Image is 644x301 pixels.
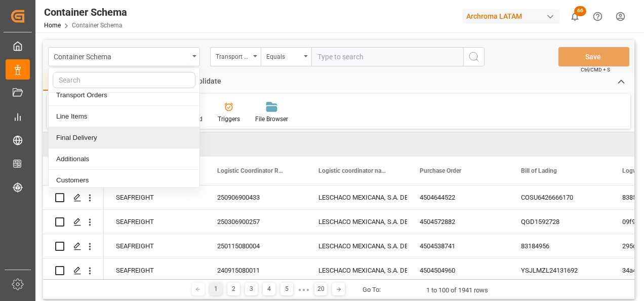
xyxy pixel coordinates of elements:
[49,106,199,127] div: Line Items
[210,47,261,66] button: open menu
[462,9,559,24] div: Archroma LATAM
[49,127,199,148] div: Final Delivery
[210,283,222,295] div: 1
[318,167,386,174] span: Logistic coordinator name
[463,47,485,66] button: search button
[509,234,610,258] div: 83184956
[280,283,293,295] div: 5
[175,73,229,91] div: Consolidate
[43,73,77,91] div: Home
[43,258,104,283] div: Press SPACE to select this row.
[314,283,327,295] div: 20
[48,47,200,66] button: close menu
[261,47,311,66] button: open menu
[205,210,306,234] div: 250306900257
[521,167,557,174] span: Bill of Lading
[49,170,199,191] div: Customers
[43,185,104,210] div: Press SPACE to select this row.
[44,22,61,29] a: Home
[509,258,610,282] div: YSJLMZL24131692
[311,47,463,66] input: Type to search
[227,283,240,295] div: 2
[104,185,205,209] div: SEAFREIGHT
[318,186,395,209] div: LESCHACO MEXICANA, S.A. DE C.V.
[408,185,509,209] div: 4504644522
[408,210,509,234] div: 4504572882
[245,283,258,295] div: 3
[205,234,306,258] div: 250115080004
[420,167,461,174] span: Purchase Order
[49,148,199,170] div: Additionals
[255,115,288,124] div: File Browser
[43,210,104,234] div: Press SPACE to select this row.
[298,286,309,293] div: ● ● ●
[43,234,104,258] div: Press SPACE to select this row.
[104,258,205,282] div: SEAFREIGHT
[581,66,610,73] span: Ctrl/CMD + S
[558,47,629,66] button: Save
[54,50,189,62] div: Container Schema
[509,185,610,209] div: COSU6426666170
[408,258,509,282] div: 4504504960
[104,210,205,234] div: SEAFREIGHT
[104,234,205,258] div: SEAFREIGHT
[426,285,488,295] div: 1 to 100 of 1941 rows
[509,210,610,234] div: QGD1592728
[53,72,195,88] input: Search
[318,210,395,234] div: LESCHACO MEXICANA, S.A. DE C.V.
[408,234,509,258] div: 4504538741
[49,85,199,106] div: Transport Orders
[44,5,127,20] div: Container Schema
[205,258,306,282] div: 240915080011
[318,259,395,282] div: LESCHACO MEXICANA, S.A. DE C.V.
[216,50,250,61] div: Transport Type
[586,5,609,28] button: Help Center
[266,50,301,61] div: Equals
[218,115,240,124] div: Triggers
[205,185,306,209] div: 250906900433
[217,167,285,174] span: Logistic Coordinator Reference Number
[318,235,395,258] div: LESCHACO MEXICANA, S.A. DE C.V.
[563,5,586,28] button: show 66 new notifications
[263,283,275,295] div: 4
[462,7,563,26] button: Archroma LATAM
[363,285,381,295] div: Go To:
[574,6,586,16] span: 66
